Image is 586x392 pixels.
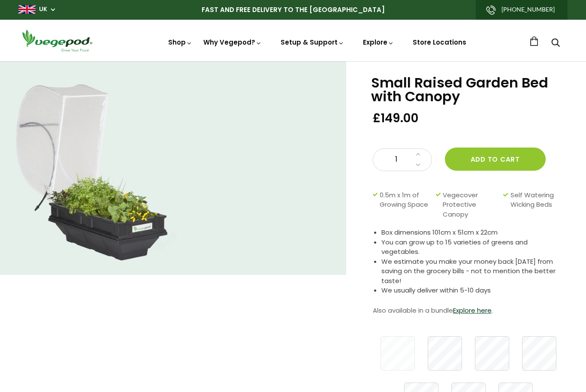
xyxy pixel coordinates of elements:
[381,257,565,286] li: We estimate you make your money back [DATE] from saving on the grocery bills - not to mention the...
[413,38,466,47] a: Store Locations
[168,38,192,47] a: Shop
[443,190,499,220] span: Vegecover Protective Canopy
[18,5,36,14] img: gb_large.png
[413,149,423,160] a: Increase quantity by 1
[371,76,565,103] h1: Small Raised Garden Bed with Canopy
[381,228,565,238] li: Box dimensions 101cm x 51cm x 22cm
[380,190,431,220] span: 0.5m x 1m of Growing Space
[510,190,560,220] span: Self Watering Wicking Beds
[453,306,492,315] a: Explore here
[373,304,565,317] p: Also available in a bundle .
[445,148,546,171] button: Add to cart
[373,110,419,126] span: £149.00
[203,38,262,47] a: Why Vegepod?
[381,286,565,296] li: We usually deliver within 5-10 days
[18,28,96,53] img: Vegepod
[281,38,344,47] a: Setup & Support
[413,160,423,171] a: Decrease quantity by 1
[39,5,47,14] a: UK
[381,238,565,257] li: You can grow up to 15 varieties of greens and vegetables.
[551,39,560,48] a: Search
[382,154,411,165] span: 1
[363,38,394,47] a: Explore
